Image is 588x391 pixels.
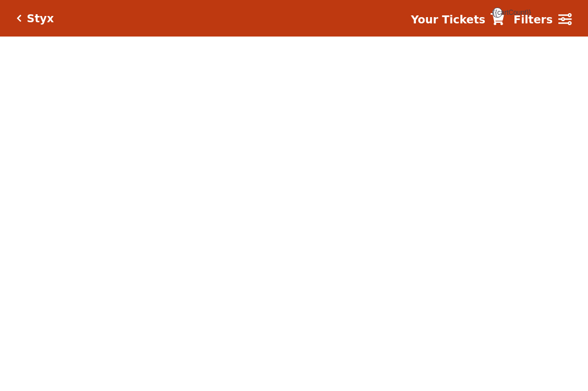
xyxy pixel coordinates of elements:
a: Filters [513,11,571,28]
h5: Styx [27,12,54,25]
a: Click here to go back to filters [17,14,22,22]
strong: Your Tickets [411,13,485,26]
a: Your Tickets {{cartCount}} [411,11,504,28]
strong: Filters [513,13,553,26]
span: {{cartCount}} [492,7,503,18]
